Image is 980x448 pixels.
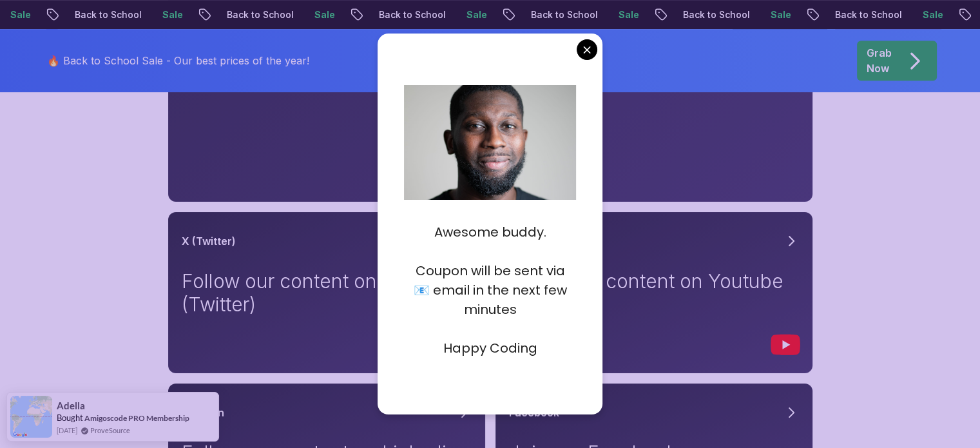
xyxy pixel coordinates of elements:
[280,8,322,21] p: Sale
[345,8,432,21] p: Back to School
[649,8,736,21] p: Back to School
[497,8,584,21] p: Back to School
[84,413,189,424] a: Amigoscode PRO Membership
[57,425,77,436] span: [DATE]
[57,413,83,423] span: Bought
[47,53,309,68] p: 🔥 Back to School Sale - Our best prices of the year!
[57,400,85,411] span: Adella
[90,425,130,436] a: ProveSource
[168,212,485,373] a: X (Twitter)Follow our content on X (Twitter)
[182,233,236,249] h3: X (Twitter)
[41,8,128,21] p: Back to School
[182,269,472,316] p: Follow our content on X (Twitter)
[801,8,889,21] p: Back to School
[495,212,812,373] a: YoutubeWatch our content on Youtube
[432,8,474,21] p: Sale
[736,8,778,21] p: Sale
[584,8,626,21] p: Sale
[128,8,169,21] p: Sale
[193,8,280,21] p: Back to School
[867,45,892,76] p: Grab Now
[509,269,799,293] p: Watch our content on Youtube
[10,396,52,438] img: provesource social proof notification image
[889,8,930,21] p: Sale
